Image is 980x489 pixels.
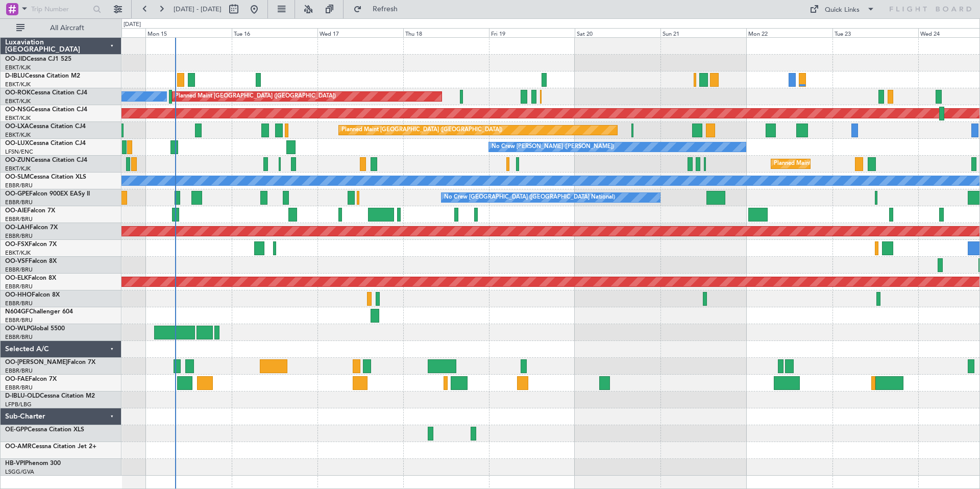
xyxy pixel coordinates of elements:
[5,275,28,281] span: OO-ELK
[341,123,502,138] div: Planned Maint [GEOGRAPHIC_DATA] ([GEOGRAPHIC_DATA])
[5,266,33,274] a: EBBR/BRU
[175,89,336,104] div: Planned Maint [GEOGRAPHIC_DATA] ([GEOGRAPHIC_DATA])
[5,208,55,214] a: OO-AIEFalcon 7X
[5,326,65,332] a: OO-WLPGlobal 5500
[5,316,33,324] a: EBBR/BRU
[5,90,87,96] a: OO-ROKCessna Citation CJ4
[5,191,29,197] span: OO-GPE
[5,401,32,408] a: LFPB/LBG
[145,28,231,37] div: Mon 15
[5,333,33,341] a: EBBR/BRU
[5,148,33,156] a: LFSN/ENC
[489,28,575,37] div: Fri 19
[5,292,32,298] span: OO-HHO
[5,275,56,281] a: OO-ELKFalcon 8X
[5,427,28,433] span: OE-GPP
[5,97,31,105] a: EBKT/KJK
[5,359,67,365] span: OO-[PERSON_NAME]
[5,309,73,315] a: N604GFChallenger 604
[5,131,31,139] a: EBKT/KJK
[5,292,60,298] a: OO-HHOFalcon 8X
[5,232,33,240] a: EBBR/BRU
[232,28,317,37] div: Tue 16
[575,28,660,37] div: Sat 20
[5,182,33,189] a: EBBR/BRU
[5,165,31,173] a: EBKT/KJK
[349,1,410,17] button: Refresh
[660,28,746,37] div: Sun 21
[5,460,61,467] a: HB-VPIPhenom 300
[5,107,87,113] a: OO-NSGCessna Citation CJ4
[5,174,30,180] span: OO-SLM
[5,460,25,467] span: HB-VPI
[444,190,615,205] div: No Crew [GEOGRAPHIC_DATA] ([GEOGRAPHIC_DATA] National)
[5,326,30,332] span: OO-WLP
[5,427,84,433] a: OE-GPPCessna Citation XLS
[746,28,832,37] div: Mon 22
[5,468,34,476] a: LSGG/GVA
[5,107,31,113] span: OO-NSG
[5,444,32,450] span: OO-AMR
[5,241,29,248] span: OO-FSX
[5,376,57,382] a: OO-FAEFalcon 7X
[5,384,33,392] a: EBBR/BRU
[5,56,27,62] span: OO-JID
[5,359,95,365] a: OO-[PERSON_NAME]Falcon 7X
[5,174,86,180] a: OO-SLMCessna Citation XLS
[5,367,33,375] a: EBBR/BRU
[5,241,57,248] a: OO-FSXFalcon 7X
[5,376,29,382] span: OO-FAE
[774,156,893,172] div: Planned Maint Kortrijk-[GEOGRAPHIC_DATA]
[804,1,880,17] button: Quick Links
[5,56,71,62] a: OO-JIDCessna CJ1 525
[11,20,111,36] button: All Aircraft
[832,28,918,37] div: Tue 23
[403,28,489,37] div: Thu 18
[174,5,222,14] span: [DATE] - [DATE]
[5,140,86,146] a: OO-LUXCessna Citation CJ4
[27,25,108,32] span: All Aircraft
[5,283,33,290] a: EBBR/BRU
[5,393,95,399] a: D-IBLU-OLDCessna Citation M2
[5,258,29,264] span: OO-VSF
[31,2,90,17] input: Trip Number
[5,300,33,307] a: EBBR/BRU
[124,20,141,29] div: [DATE]
[5,225,30,231] span: OO-LAH
[317,28,403,37] div: Wed 17
[5,225,58,231] a: OO-LAHFalcon 7X
[492,139,614,155] div: No Crew [PERSON_NAME] ([PERSON_NAME])
[5,64,31,71] a: EBKT/KJK
[5,140,29,146] span: OO-LUX
[5,157,87,163] a: OO-ZUNCessna Citation CJ4
[5,444,96,450] a: OO-AMRCessna Citation Jet 2+
[5,114,31,122] a: EBKT/KJK
[5,124,29,130] span: OO-LXA
[5,191,90,197] a: OO-GPEFalcon 900EX EASy II
[825,5,860,15] div: Quick Links
[5,157,31,163] span: OO-ZUN
[364,6,407,13] span: Refresh
[5,73,80,79] a: D-IBLUCessna Citation M2
[5,73,25,79] span: D-IBLU
[5,90,31,96] span: OO-ROK
[5,215,33,223] a: EBBR/BRU
[5,124,86,130] a: OO-LXACessna Citation CJ4
[5,81,31,88] a: EBKT/KJK
[5,309,29,315] span: N604GF
[5,208,27,214] span: OO-AIE
[5,393,40,399] span: D-IBLU-OLD
[5,249,31,257] a: EBKT/KJK
[5,258,57,264] a: OO-VSFFalcon 8X
[5,199,33,206] a: EBBR/BRU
